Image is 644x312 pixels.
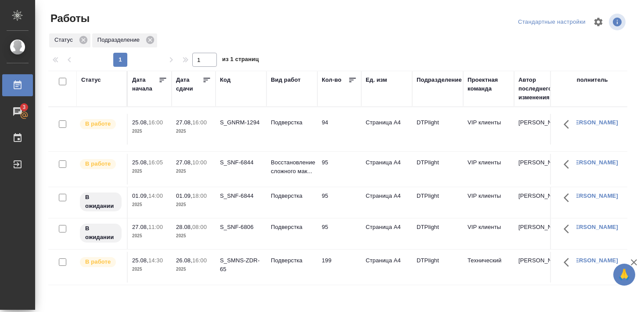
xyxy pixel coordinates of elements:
td: DTPlight [412,114,463,145]
p: 01.09, [176,192,192,199]
div: Код [220,76,230,84]
td: 199 [317,252,361,283]
button: Здесь прячутся важные кнопки [558,252,579,273]
div: Статус [81,76,101,84]
span: из 1 страниц [222,54,259,67]
p: 2025 [176,200,211,209]
td: VIP клиенты [463,154,514,185]
p: Восстановление сложного мак... [271,158,313,176]
div: Исполнитель назначен, приступать к работе пока рано [79,192,122,212]
p: 18:00 [192,192,207,199]
button: Здесь прячутся важные кнопки [558,187,579,208]
p: 2025 [132,265,167,274]
td: Страница А4 [361,187,412,218]
span: 3 [17,103,31,112]
p: 16:05 [148,159,163,166]
div: Дата начала [132,76,158,93]
div: Вид работ [271,76,301,84]
td: [PERSON_NAME] [514,218,565,249]
p: В работе [85,120,111,128]
p: 2025 [176,265,211,274]
div: S_GNRM-1294 [220,118,262,127]
td: [PERSON_NAME] [514,114,565,145]
td: DTPlight [412,218,463,249]
td: 94 [317,114,361,145]
div: Дата сдачи [176,76,202,93]
div: Ед. изм [366,76,387,84]
p: 2025 [132,167,167,176]
p: 16:00 [192,257,207,264]
p: 25.08, [132,257,148,264]
p: 2025 [132,127,167,136]
td: VIP клиенты [463,114,514,145]
p: 26.08, [176,257,192,264]
div: S_SMNS-ZDR-65 [220,256,262,274]
p: 14:30 [148,257,163,264]
td: [PERSON_NAME] [514,187,565,218]
p: 28.08, [176,224,192,230]
div: Проектная команда [468,76,510,93]
div: S_SNF-6806 [220,223,262,232]
td: VIP клиенты [463,187,514,218]
td: DTPlight [412,252,463,283]
td: VIP клиенты [463,218,514,249]
td: DTPlight [412,187,463,218]
p: Подразделение [97,36,143,44]
p: 08:00 [192,224,207,230]
a: [PERSON_NAME] [569,159,618,166]
div: S_SNF-6844 [220,192,262,200]
a: [PERSON_NAME] [569,224,618,230]
p: 25.08, [132,119,148,126]
p: 14:00 [148,192,163,199]
span: Посмотреть информацию [609,14,627,30]
p: В ожидании [85,224,116,242]
p: 2025 [132,232,167,240]
span: Работы [48,11,90,25]
td: Страница А4 [361,154,412,185]
p: 2025 [176,167,211,176]
div: Исполнитель [569,76,608,84]
span: 🙏 [617,265,632,284]
p: В работе [85,160,111,168]
td: Страница А4 [361,218,412,249]
p: Подверстка [271,192,313,200]
button: Здесь прячутся важные кнопки [558,218,579,239]
button: 🙏 [613,264,635,286]
a: [PERSON_NAME] [569,257,618,264]
div: Подразделение [92,33,157,47]
p: Подверстка [271,118,313,127]
a: [PERSON_NAME] [569,192,618,199]
div: Статус [49,33,90,47]
p: 11:00 [148,224,163,230]
td: Страница А4 [361,114,412,145]
span: Настроить таблицу [588,11,609,33]
p: Статус [54,36,76,44]
td: [PERSON_NAME] [514,154,565,185]
a: [PERSON_NAME] [569,119,618,126]
p: 10:00 [192,159,207,166]
p: 2025 [176,232,211,240]
p: 2025 [176,127,211,136]
td: 95 [317,154,361,185]
button: Здесь прячутся важные кнопки [558,114,579,135]
td: Технический [463,252,514,283]
p: 16:00 [148,119,163,126]
div: Исполнитель назначен, приступать к работе пока рано [79,223,122,243]
p: 27.08, [176,119,192,126]
p: 25.08, [132,159,148,166]
p: 01.09, [132,192,148,199]
p: 27.08, [176,159,192,166]
div: Автор последнего изменения [518,76,561,102]
div: Исполнитель выполняет работу [79,256,122,268]
td: 95 [317,187,361,218]
p: 16:00 [192,119,207,126]
div: Исполнитель выполняет работу [79,158,122,170]
td: [PERSON_NAME] [514,252,565,283]
div: Кол-во [322,76,342,84]
td: DTPlight [412,154,463,185]
button: Здесь прячутся важные кнопки [558,154,579,175]
p: Подверстка [271,223,313,232]
p: В ожидании [85,193,116,210]
a: 3 [2,101,33,123]
td: Страница А4 [361,252,412,283]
